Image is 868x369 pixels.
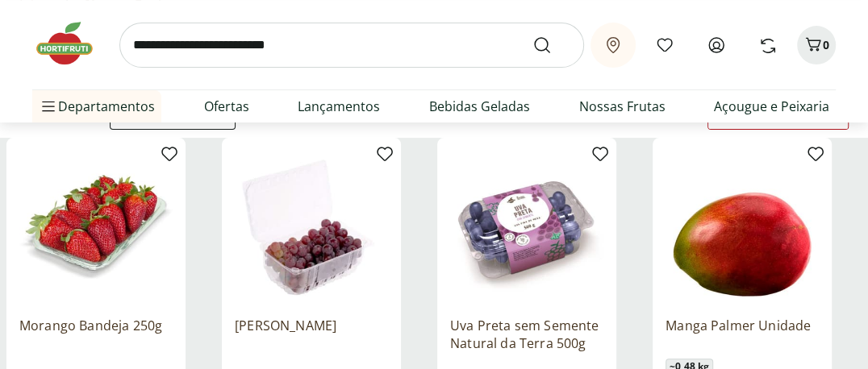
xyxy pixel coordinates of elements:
[450,317,603,352] a: Uva Preta sem Semente Natural da Terra 500g
[19,151,173,304] img: Morango Bandeja 250g
[532,35,571,55] button: Submit Search
[666,317,819,352] a: Manga Palmer Unidade
[823,37,829,52] span: 0
[235,317,388,352] a: [PERSON_NAME]
[119,23,584,68] input: search
[450,151,603,304] img: Uva Preta sem Semente Natural da Terra 500g
[429,97,530,116] a: Bebidas Geladas
[578,97,665,116] a: Nossas Frutas
[32,19,113,68] img: Hortifruti
[666,151,819,304] img: Manga Palmer Unidade
[797,26,836,64] button: Carrinho
[39,87,155,126] span: Departamentos
[298,97,380,116] a: Lançamentos
[235,151,388,304] img: Uva Rosada Embalada
[39,87,58,126] button: Menu
[714,97,829,116] a: Açougue e Peixaria
[19,317,173,352] a: Morango Bandeja 250g
[204,97,249,116] a: Ofertas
